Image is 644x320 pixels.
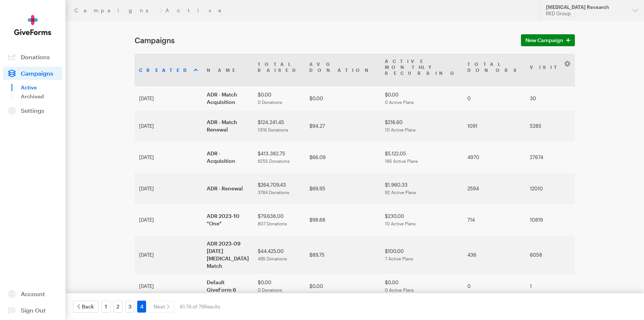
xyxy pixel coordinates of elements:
a: 2 [113,301,122,313]
td: 6.71% [573,204,621,235]
td: ADR - Match Acquisition [202,86,253,110]
td: [DATE] [135,142,202,173]
th: Created: activate to sort column ascending [135,54,202,86]
th: AvgDonation: activate to sort column ascending [305,54,380,86]
td: 30 [525,86,573,110]
td: $98.68 [305,204,380,235]
a: New Campaign [521,34,575,46]
a: 1 [102,301,110,313]
a: Settings [3,104,62,117]
td: 12010 [525,173,573,204]
span: 0 Active Plans [385,287,414,292]
td: $1,960.33 [380,173,463,204]
td: ADR 2023-10 "One" [202,204,253,235]
span: 165 Active Plans [385,158,418,164]
a: Campaigns [3,67,62,80]
td: ADR - Acquisition [202,142,253,173]
td: ADR - Match Renewal [202,110,253,142]
th: Visits: activate to sort column ascending [525,54,573,86]
span: Campaigns [21,70,53,77]
td: 0.00% [573,274,621,298]
a: Donations [3,50,62,64]
td: [DATE] [135,86,202,110]
span: 807 Donations [258,221,287,226]
td: 6058 [525,235,573,274]
td: 0 [463,86,525,110]
div: [MEDICAL_DATA] Research [546,4,627,10]
td: ADR - Renewal [202,173,253,204]
td: 10819 [525,204,573,235]
th: Conv. Rate: activate to sort column ascending [573,54,621,86]
span: Back [82,302,94,311]
td: 1 [525,274,573,298]
td: $124,241.45 [253,110,305,142]
span: Sign Out [21,307,46,314]
span: 3784 Donations [258,190,289,195]
td: $0.00 [305,274,380,298]
span: 0 Donations [258,99,282,105]
div: RKD Group [546,10,627,17]
td: $0.00 [305,86,380,110]
td: 1091 [463,110,525,142]
a: Archived [21,92,62,101]
a: Campaigns [74,7,157,13]
td: $89.75 [305,235,380,274]
td: [DATE] [135,204,202,235]
td: 5285 [525,110,573,142]
a: Account [3,287,62,301]
td: 27674 [525,142,573,173]
td: [DATE] [135,173,202,204]
th: Name: activate to sort column ascending [202,54,253,86]
span: Settings [21,107,44,114]
td: $100.00 [380,235,463,274]
span: 92 Active Plans [385,190,416,195]
td: $44,425.00 [253,235,305,274]
span: 0 Donations [258,287,282,292]
span: 10 Active Plans [385,127,416,132]
td: 18.60% [573,142,621,173]
td: 26.35% [573,173,621,204]
span: 6255 Donations [258,158,290,164]
h1: Campaigns [135,36,512,45]
span: 0 Active Plans [385,99,414,105]
th: Active MonthlyRecurring: activate to sort column ascending [380,54,463,86]
span: New Campaign [525,36,563,45]
td: 714 [463,204,525,235]
td: $413,382.75 [253,142,305,173]
td: $0.00 [380,86,463,110]
td: $264,709.43 [253,173,305,204]
td: 4970 [463,142,525,173]
td: 0 [463,274,525,298]
td: $5,122.05 [380,142,463,173]
td: [DATE] [135,235,202,274]
a: Sign Out [3,304,62,317]
td: $94.27 [305,110,380,142]
td: $0.00 [380,274,463,298]
td: Default GiveForm 6 [202,274,253,298]
span: 1318 Donations [258,127,288,132]
img: GiveForms [14,15,51,35]
td: 436 [463,235,525,274]
a: 3 [125,301,134,313]
div: 61-76 of 76 [180,301,220,313]
td: [DATE] [135,110,202,142]
td: 2594 [463,173,525,204]
td: $79,638.00 [253,204,305,235]
span: 7 Active Plans [385,256,413,261]
a: Active [21,83,62,92]
span: Account [21,290,45,297]
td: $0.00 [253,86,305,110]
td: ADR 2023-09 [DATE][MEDICAL_DATA] Match [202,235,253,274]
td: $0.00 [253,274,305,298]
span: 10 Active Plans [385,221,416,226]
span: Donations [21,53,50,60]
td: $230.00 [380,204,463,235]
td: 23.61% [573,110,621,142]
td: $66.09 [305,142,380,173]
span: 495 Donations [258,256,287,261]
span: Results [204,304,220,310]
td: $216.60 [380,110,463,142]
a: Back [73,301,99,313]
td: 0.00% [573,86,621,110]
th: TotalDonors: activate to sort column ascending [463,54,525,86]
